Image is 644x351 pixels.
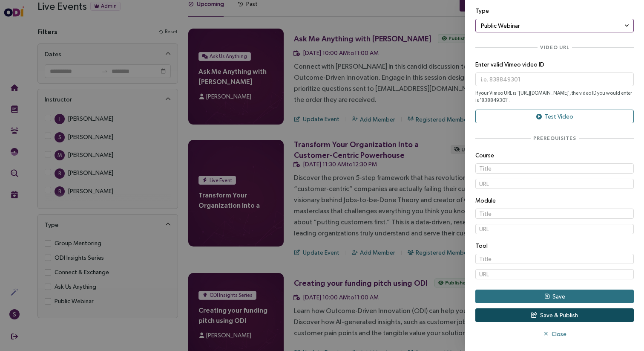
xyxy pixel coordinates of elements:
small: If your Vimeo URL is '[URL][DOMAIN_NAME]', the video ID you would enter is '838849301'. [475,86,634,104]
small: Enter valid Vimeo video ID [475,60,634,73]
input: URL [475,224,634,234]
span: Close [552,329,566,339]
span: Prerequisites [531,134,579,142]
input: i.e. 838849301 [475,73,634,86]
input: URL [475,179,634,189]
span: Save [552,292,565,301]
button: Save [475,290,634,303]
span: Video URL [538,44,572,52]
input: Title [475,163,634,174]
button: Save & Publish [475,308,634,322]
button: Test Video [475,110,634,123]
input: Title [475,254,634,264]
small: Type [475,6,634,19]
small: Tool [475,241,634,254]
input: URL [475,269,634,279]
span: Public Webinar [481,19,628,32]
button: Close [475,327,634,341]
span: Test Video [544,112,573,121]
small: Module [475,196,634,209]
span: Save & Publish [540,310,578,320]
small: Course [475,151,634,163]
input: Title [475,209,634,219]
